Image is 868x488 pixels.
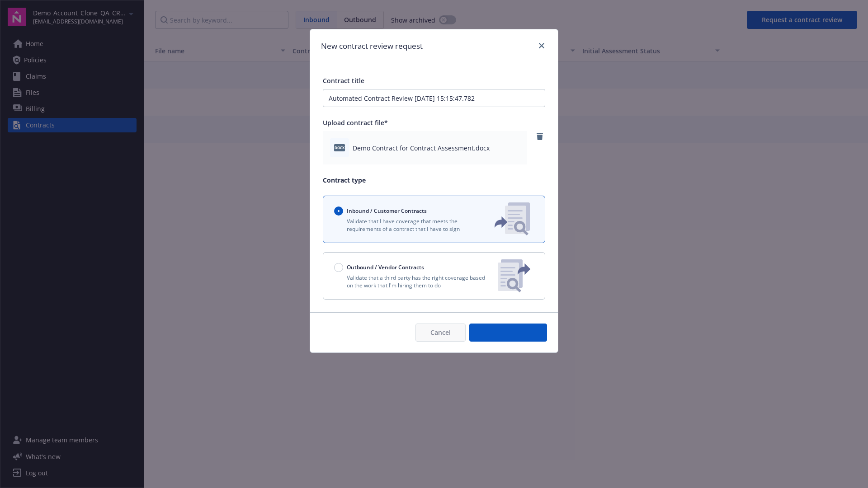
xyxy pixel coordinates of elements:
[323,196,545,243] button: Inbound / Customer ContractsValidate that I have coverage that meets the requirements of a contra...
[334,206,343,216] input: Inbound / Customer Contracts
[321,40,423,52] h1: New contract review request
[334,217,480,233] p: Validate that I have coverage that meets the requirements of a contract that I have to sign
[323,76,364,85] span: Contract title
[323,175,545,185] p: Contract type
[353,143,490,153] span: Demo Contract for Contract Assessment.docx
[415,324,466,342] button: Cancel
[347,207,427,215] span: Inbound / Customer Contracts
[334,144,345,151] span: docx
[323,252,545,300] button: Outbound / Vendor ContractsValidate that a third party has the right coverage based on the work t...
[334,263,343,272] input: Outbound / Vendor Contracts
[323,118,388,127] span: Upload contract file*
[536,40,547,51] a: close
[469,324,547,342] button: Submit request
[534,131,545,142] a: remove
[334,274,491,289] p: Validate that a third party has the right coverage based on the work that I'm hiring them to do
[430,328,451,337] span: Cancel
[323,89,545,107] input: Enter a title for this contract
[484,328,532,337] span: Submit request
[347,263,424,271] span: Outbound / Vendor Contracts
